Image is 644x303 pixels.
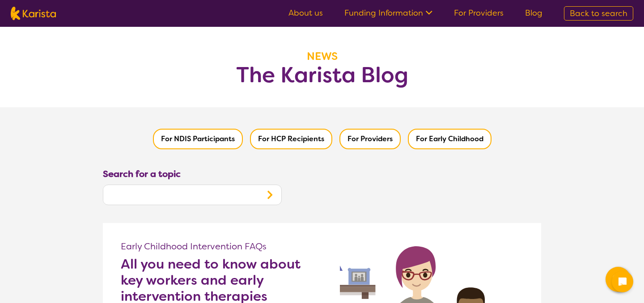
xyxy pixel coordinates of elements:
[454,8,504,18] a: For Providers
[344,8,432,18] a: Funding Information
[606,267,631,292] button: Channel Menu
[288,8,323,18] a: About us
[11,7,56,20] img: Karista logo
[525,8,542,18] a: Blog
[250,129,332,149] button: Filter by HCP Recipients
[258,185,281,205] button: Search
[570,8,627,19] span: Back to search
[153,129,243,149] button: Filter by NDIS Participants
[121,241,322,252] p: Early Childhood Intervention FAQs
[564,6,633,21] a: Back to search
[103,167,181,181] label: Search for a topic
[339,129,401,149] button: Filter by Providers
[408,129,491,149] button: Filter by Early Childhood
